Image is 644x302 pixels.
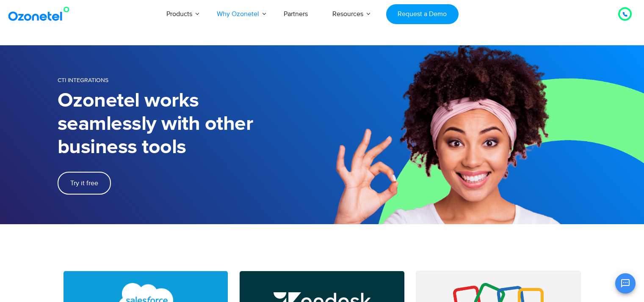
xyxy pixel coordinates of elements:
[70,180,98,187] span: Try it free
[615,273,636,294] button: Open chat
[58,172,111,195] a: Try it free
[58,89,322,159] h1: Ozonetel works seamlessly with other business tools
[58,77,108,84] span: CTI Integrations
[386,4,459,24] a: Request a Demo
